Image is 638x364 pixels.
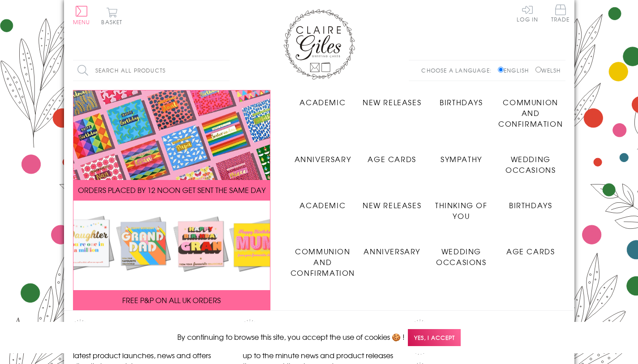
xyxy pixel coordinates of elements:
[357,90,427,107] a: New Releases
[288,193,358,210] a: Academic
[496,147,565,175] a: Wedding Occasions
[535,66,561,74] label: Welsh
[100,7,124,25] button: Basket
[291,246,355,278] span: Communion and Confirmation
[551,4,570,24] a: Trade
[505,154,556,175] span: Wedding Occasions
[496,193,565,210] a: Birthdays
[517,4,538,22] a: Log In
[78,184,265,195] span: ORDERS PLACED BY 12 NOON GET SENT THE SAME DAY
[364,246,420,257] span: Anniversary
[496,239,565,257] a: Age Cards
[363,97,421,107] span: New Releases
[498,66,533,74] label: English
[427,147,496,164] a: Sympathy
[408,329,461,347] span: Yes, I accept
[441,154,482,164] span: Sympathy
[357,147,427,164] a: Age Cards
[283,9,355,80] img: Claire Giles Greetings Cards
[427,239,496,267] a: Wedding Occasions
[295,154,351,164] span: Anniversary
[496,90,565,129] a: Communion and Confirmation
[243,320,395,333] h2: Follow Us
[435,200,488,221] span: Thinking of You
[427,193,496,221] a: Thinking of You
[509,200,552,210] span: Birthdays
[498,67,504,73] input: English
[427,90,496,107] a: Birthdays
[368,154,416,164] span: Age Cards
[421,66,496,74] p: Choose a language:
[288,147,358,164] a: Anniversary
[300,200,346,210] span: Academic
[551,4,570,22] span: Trade
[498,97,563,129] span: Communion and Confirmation
[506,246,555,257] span: Age Cards
[122,295,221,305] span: FREE P&P ON ALL UK ORDERS
[221,60,230,81] input: Search
[357,193,427,210] a: New Releases
[440,97,483,107] span: Birthdays
[363,200,421,210] span: New Releases
[535,67,541,73] input: Welsh
[73,60,230,81] input: Search all products
[357,239,427,257] a: Anniversary
[73,6,90,25] button: Menu
[73,320,225,333] h2: Newsletter
[288,239,358,278] a: Communion and Confirmation
[73,18,90,26] span: Menu
[288,90,358,107] a: Academic
[300,97,346,107] span: Academic
[431,320,502,332] a: Privacy Policy
[436,246,486,267] span: Wedding Occasions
